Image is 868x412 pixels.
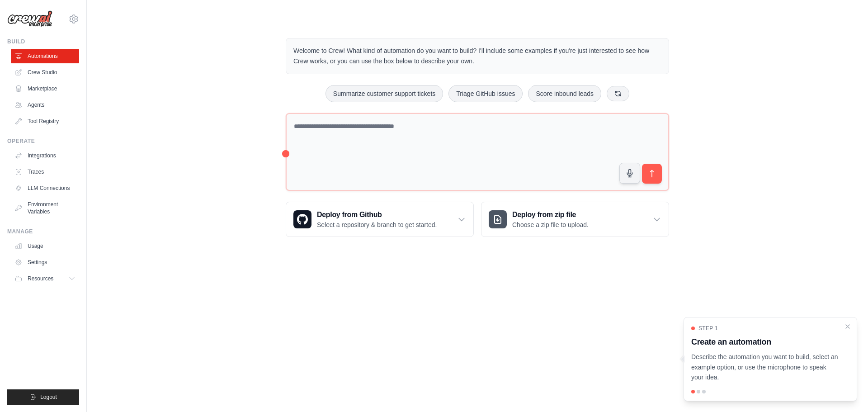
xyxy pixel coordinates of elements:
[11,98,79,112] a: Agents
[11,181,79,195] a: LLM Connections
[11,49,79,63] a: Automations
[28,275,53,282] span: Resources
[11,271,79,286] button: Resources
[317,220,437,229] p: Select a repository & branch to get started.
[7,137,79,145] div: Operate
[293,46,661,66] p: Welcome to Crew! What kind of automation do you want to build? I'll include some examples if you'...
[325,85,443,102] button: Summarize customer support tickets
[528,85,601,102] button: Score inbound leads
[11,165,79,179] a: Traces
[11,65,79,80] a: Crew Studio
[7,10,52,28] img: Logo
[512,220,589,229] p: Choose a zip file to upload.
[11,81,79,96] a: Marketplace
[7,228,79,235] div: Manage
[512,209,589,220] h3: Deploy from zip file
[844,323,851,330] button: Close walkthrough
[11,148,79,163] a: Integrations
[11,239,79,253] a: Usage
[11,255,79,270] a: Settings
[698,325,718,332] span: Step 1
[7,38,79,45] div: Build
[448,85,523,102] button: Triage GitHub issues
[317,209,437,220] h3: Deploy from Github
[11,114,79,128] a: Tool Registry
[11,197,79,219] a: Environment Variables
[691,336,839,348] h3: Create an automation
[40,393,57,401] span: Logout
[691,352,839,383] p: Describe the automation you want to build, select an example option, or use the microphone to spe...
[7,389,79,405] button: Logout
